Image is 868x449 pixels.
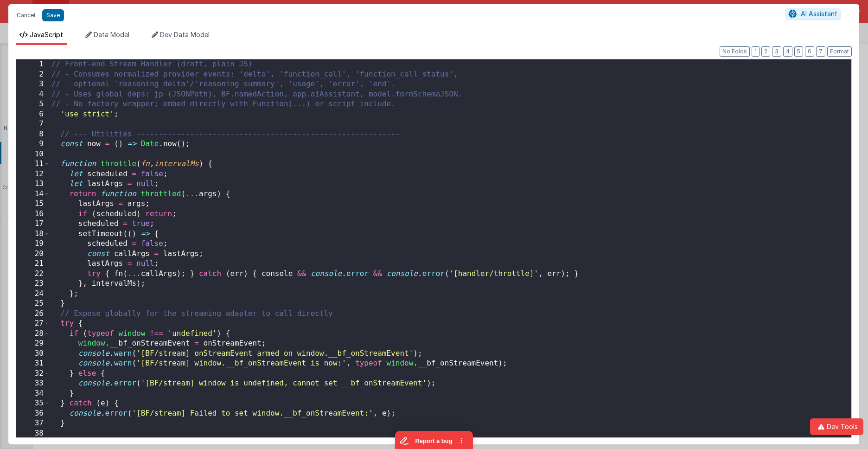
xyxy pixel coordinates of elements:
div: 21 [16,259,50,269]
button: AI Assistant [785,8,841,20]
div: 33 [16,378,50,389]
button: 1 [752,46,759,57]
div: 38 [16,429,50,439]
button: 7 [816,46,825,57]
div: 15 [16,199,50,209]
div: 14 [16,189,50,199]
button: Dev Tools [810,418,863,435]
div: 27 [16,319,50,329]
div: 9 [16,139,50,149]
button: Format [827,46,852,57]
div: 25 [16,299,50,309]
div: 34 [16,389,50,399]
div: 37 [16,418,50,429]
div: 35 [16,398,50,409]
div: 29 [16,339,50,349]
div: 13 [16,179,50,189]
button: 2 [761,46,770,57]
span: JavaScript [30,31,63,38]
div: 3 [16,79,50,90]
span: AI Assistant [801,10,837,18]
div: 20 [16,249,50,259]
div: 28 [16,329,50,339]
div: 31 [16,359,50,369]
div: 7 [16,119,50,129]
div: 18 [16,229,50,239]
div: 23 [16,279,50,289]
div: 12 [16,169,50,180]
div: 24 [16,289,50,299]
div: 30 [16,349,50,359]
div: 19 [16,239,50,249]
button: 3 [772,46,781,57]
div: 16 [16,209,50,219]
div: 1 [16,59,50,70]
div: 4 [16,90,50,100]
div: 17 [16,219,50,229]
div: 26 [16,309,50,319]
span: Dev Data Model [160,31,210,38]
span: Data Model [94,31,129,38]
div: 22 [16,269,50,279]
div: 36 [16,409,50,419]
button: 6 [805,46,814,57]
div: 2 [16,70,50,80]
button: 4 [783,46,792,57]
div: 5 [16,99,50,109]
div: 8 [16,129,50,140]
div: 10 [16,149,50,160]
button: No Folds [720,46,750,57]
button: Cancel [12,9,40,22]
div: 32 [16,369,50,379]
button: Save [42,9,64,21]
div: 11 [16,159,50,169]
button: 5 [794,46,803,57]
div: 6 [16,109,50,120]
